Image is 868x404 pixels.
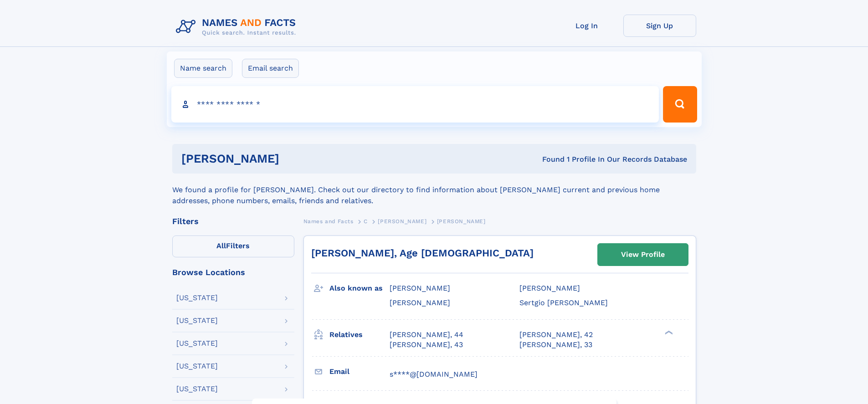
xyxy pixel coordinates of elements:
[390,284,450,292] span: [PERSON_NAME]
[519,298,608,307] span: Sertgio [PERSON_NAME]
[172,15,303,39] img: Logo Names and Facts
[176,317,218,324] div: [US_STATE]
[519,284,580,292] span: [PERSON_NAME]
[390,330,463,340] a: [PERSON_NAME], 44
[181,153,411,164] h1: [PERSON_NAME]
[519,340,592,350] a: [PERSON_NAME], 33
[364,215,368,227] a: C
[171,86,659,123] input: search input
[390,340,463,350] a: [PERSON_NAME], 43
[621,244,665,265] div: View Profile
[378,215,426,227] a: [PERSON_NAME]
[329,364,390,379] h3: Email
[172,235,294,257] label: Filters
[303,215,354,227] a: Names and Facts
[311,247,534,259] a: [PERSON_NAME], Age [DEMOGRAPHIC_DATA]
[174,59,232,78] label: Name search
[176,385,218,393] div: [US_STATE]
[216,241,226,250] span: All
[329,327,390,343] h3: Relatives
[411,154,687,164] div: Found 1 Profile In Our Records Database
[623,15,696,37] a: Sign Up
[172,174,696,206] div: We found a profile for [PERSON_NAME]. Check out our directory to find information about [PERSON_N...
[176,340,218,347] div: [US_STATE]
[329,281,390,296] h3: Also known as
[663,86,697,123] button: Search Button
[519,330,593,340] a: [PERSON_NAME], 42
[242,59,299,78] label: Email search
[550,15,623,37] a: Log In
[378,218,426,225] span: [PERSON_NAME]
[390,298,450,307] span: [PERSON_NAME]
[176,294,218,302] div: [US_STATE]
[172,217,294,225] div: Filters
[364,218,368,225] span: C
[598,244,688,266] a: View Profile
[172,268,294,276] div: Browse Locations
[437,218,486,225] span: [PERSON_NAME]
[663,329,673,335] div: ❯
[176,363,218,370] div: [US_STATE]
